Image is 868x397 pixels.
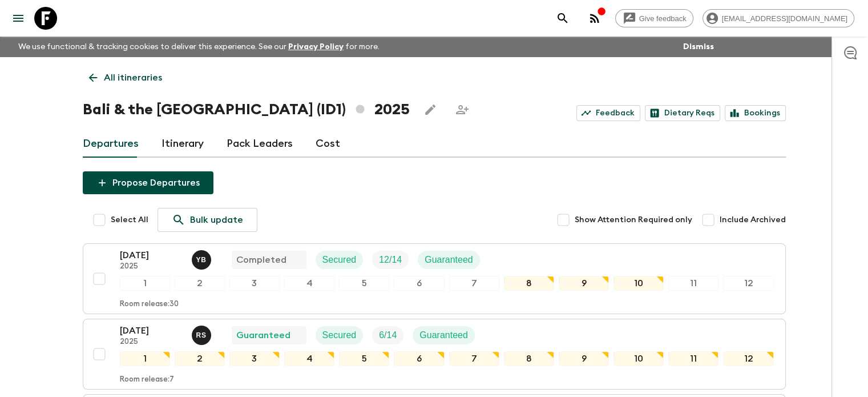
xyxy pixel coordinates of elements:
p: Guaranteed [419,328,468,342]
div: 7 [449,351,499,366]
div: 11 [668,276,718,291]
p: Room release: 7 [120,375,174,384]
button: menu [7,7,30,30]
a: Bookings [725,105,786,121]
div: 2 [175,351,225,366]
a: Give feedback [615,9,693,27]
button: RS [192,326,213,345]
a: Privacy Policy [288,43,344,51]
span: Yogi Bear (Indra Prayogi) [192,254,213,263]
div: Trip Fill [372,251,409,269]
span: Share this itinerary [451,98,474,121]
div: 4 [284,276,334,291]
p: We use functional & tracking cookies to deliver this experience. See our for more. [14,37,384,57]
span: Select All [111,214,148,226]
a: Pack Leaders [227,130,293,158]
div: 5 [339,276,389,291]
a: Dietary Reqs [645,105,720,121]
div: 1 [120,276,170,291]
div: [EMAIL_ADDRESS][DOMAIN_NAME] [703,9,854,27]
div: 1 [120,351,170,366]
span: Include Archived [720,214,786,226]
div: Secured [316,326,364,344]
p: 6 / 14 [379,328,397,342]
div: 10 [613,276,664,291]
div: 6 [394,351,444,366]
button: Propose Departures [83,171,213,194]
p: Bulk update [190,213,243,227]
p: Room release: 30 [120,300,179,309]
div: 10 [613,351,664,366]
a: Cost [316,130,340,158]
a: All itineraries [83,66,168,89]
p: R S [196,331,207,340]
div: 8 [504,351,554,366]
button: Dismiss [680,39,717,55]
p: Secured [322,253,357,267]
div: 3 [229,351,280,366]
p: Guaranteed [425,253,473,267]
button: Edit this itinerary [419,98,442,121]
div: Trip Fill [372,326,403,344]
a: Departures [83,130,139,158]
div: 2 [175,276,225,291]
span: Give feedback [633,14,693,23]
p: Guaranteed [236,328,290,342]
div: Secured [316,251,364,269]
p: Secured [322,328,357,342]
a: Bulk update [158,208,257,232]
div: 12 [723,351,773,366]
p: 12 / 14 [379,253,402,267]
p: Completed [236,253,286,267]
div: 4 [284,351,334,366]
div: 5 [339,351,389,366]
h1: Bali & the [GEOGRAPHIC_DATA] (ID1) 2025 [83,98,410,121]
div: 7 [449,276,499,291]
div: 3 [229,276,280,291]
div: 8 [504,276,554,291]
div: 9 [559,276,609,291]
div: 9 [559,351,609,366]
p: 2025 [120,262,183,271]
span: [EMAIL_ADDRESS][DOMAIN_NAME] [716,14,854,23]
span: Show Attention Required only [575,214,692,226]
a: Itinerary [162,130,204,158]
p: 2025 [120,338,183,347]
p: All itineraries [104,71,162,85]
button: [DATE]2025Yogi Bear (Indra Prayogi)CompletedSecuredTrip FillGuaranteed123456789101112Room release:30 [83,243,786,314]
a: Feedback [576,105,640,121]
p: [DATE] [120,324,183,338]
div: 6 [394,276,444,291]
button: search adventures [551,7,574,30]
button: [DATE]2025Raka SanjayaGuaranteedSecuredTrip FillGuaranteed123456789101112Room release:7 [83,319,786,390]
span: Raka Sanjaya [192,329,213,338]
p: [DATE] [120,248,183,262]
div: 12 [723,276,773,291]
div: 11 [668,351,718,366]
